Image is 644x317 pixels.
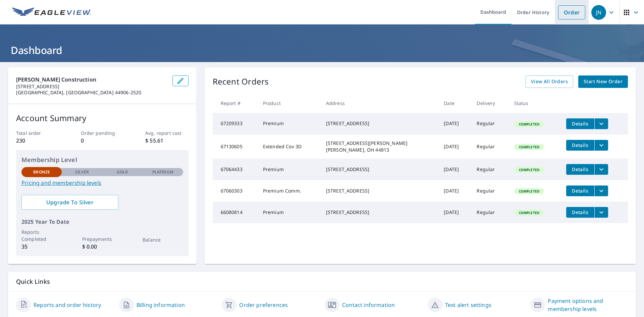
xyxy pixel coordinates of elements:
span: Completed [515,189,543,194]
div: [STREET_ADDRESS] [326,120,433,127]
p: $ 55.61 [145,137,188,145]
span: Details [570,188,590,194]
a: View All Orders [526,75,573,88]
button: filesDropdownBtn-67130605 [594,140,608,151]
span: Details [570,120,590,127]
button: detailsBtn-67209333 [566,118,594,129]
p: Prepayments [82,235,122,243]
td: Regular [471,159,508,180]
div: [STREET_ADDRESS][PERSON_NAME] [PERSON_NAME], OH 44813 [326,140,433,153]
td: Premium Comm. [258,180,321,202]
td: Regular [471,135,508,159]
p: 2025 Year To Date [21,218,183,226]
td: [DATE] [438,159,471,180]
th: Address [321,93,438,113]
p: 230 [16,137,59,145]
span: Upgrade To Silver [27,199,113,206]
a: Payment options and membership levels [548,297,628,313]
p: Avg. report cost [145,129,188,137]
img: EV Logo [12,7,91,17]
p: Account Summary [16,112,189,124]
a: Contact information [342,301,395,309]
span: View All Orders [531,77,568,86]
a: Pricing and membership levels [21,179,183,187]
p: Platinum [152,169,173,175]
th: Report # [213,93,258,113]
a: Order preferences [239,301,288,309]
button: detailsBtn-67130605 [566,140,594,151]
td: 66080814 [213,202,258,223]
span: Completed [515,167,543,172]
a: Billing information [137,301,185,309]
td: 67064433 [213,159,258,180]
p: Reports Completed [21,228,62,243]
p: Membership Level [21,155,183,164]
a: Text alert settings [445,301,491,309]
p: [PERSON_NAME] Construction [16,75,167,84]
td: Premium [258,159,321,180]
td: Regular [471,180,508,202]
h1: Dashboard [8,43,636,57]
div: [STREET_ADDRESS] [326,188,433,194]
a: Upgrade To Silver [21,195,118,210]
p: [STREET_ADDRESS] [16,84,167,90]
button: detailsBtn-67060303 [566,186,594,196]
p: Gold [117,169,128,175]
p: Bronze [33,169,50,175]
th: Product [258,93,321,113]
p: 35 [21,243,62,251]
span: Details [570,166,590,172]
span: Completed [515,145,543,149]
td: [DATE] [438,113,471,135]
td: Premium [258,202,321,223]
a: Reports and order history [34,301,101,309]
button: detailsBtn-67064433 [566,164,594,175]
p: Silver [75,169,89,175]
button: detailsBtn-66080814 [566,207,594,218]
a: Start New Order [578,75,628,88]
button: filesDropdownBtn-66080814 [594,207,608,218]
th: Date [438,93,471,113]
td: 67209333 [213,113,258,135]
td: 67130605 [213,135,258,159]
button: filesDropdownBtn-67060303 [594,186,608,196]
button: filesDropdownBtn-67064433 [594,164,608,175]
a: Order [558,5,585,19]
td: Regular [471,113,508,135]
td: Regular [471,202,508,223]
p: Balance [143,236,183,243]
td: [DATE] [438,202,471,223]
span: Completed [515,210,543,215]
div: [STREET_ADDRESS] [326,209,433,216]
p: Quick Links [16,277,628,286]
td: Extended Cov 3D [258,135,321,159]
th: Delivery [471,93,508,113]
p: [GEOGRAPHIC_DATA], [GEOGRAPHIC_DATA] 44906-2520 [16,90,167,96]
td: [DATE] [438,180,471,202]
p: $ 0.00 [82,243,122,251]
p: Recent Orders [213,75,269,88]
p: Total order [16,129,59,137]
span: Details [570,142,590,148]
span: Completed [515,122,543,126]
span: Start New Order [584,77,623,86]
button: filesDropdownBtn-67209333 [594,118,608,129]
td: Premium [258,113,321,135]
div: [STREET_ADDRESS] [326,166,433,173]
p: Order pending [81,129,124,137]
span: Details [570,209,590,215]
div: JN [591,5,606,20]
th: Status [509,93,561,113]
td: 67060303 [213,180,258,202]
td: [DATE] [438,135,471,159]
p: 0 [81,137,124,145]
